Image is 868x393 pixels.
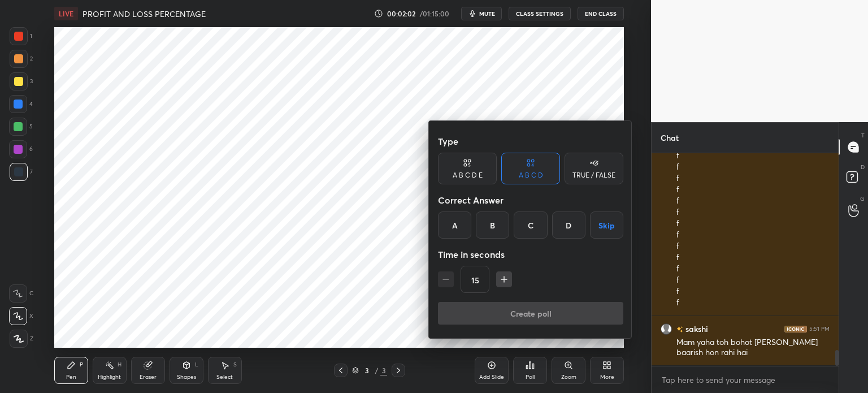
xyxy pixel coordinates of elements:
[438,189,623,211] div: Correct Answer
[590,211,623,239] button: Skip
[519,172,543,179] div: A B C D
[438,211,471,239] div: A
[552,211,585,239] div: D
[438,130,623,153] div: Type
[453,172,483,179] div: A B C D E
[438,243,623,266] div: Time in seconds
[572,172,615,179] div: TRUE / FALSE
[514,211,547,239] div: C
[476,211,509,239] div: B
